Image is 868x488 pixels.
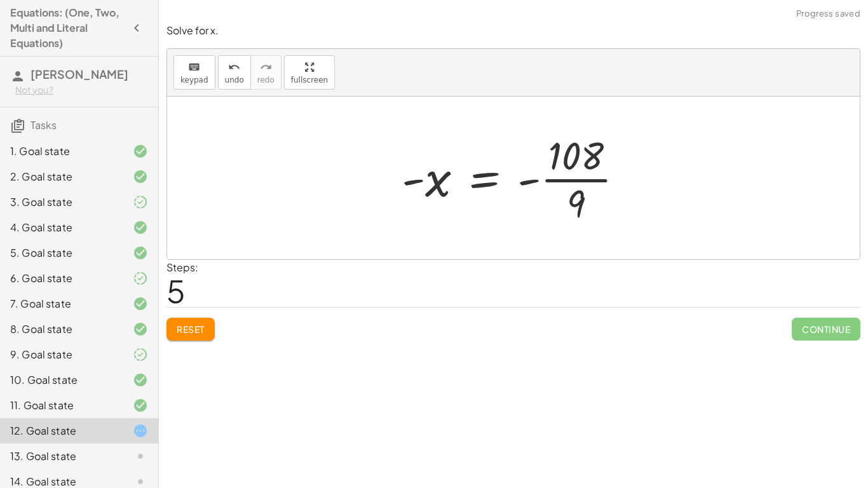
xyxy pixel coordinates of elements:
[133,372,148,388] i: Task finished and correct.
[10,245,112,261] div: 5. Goal state
[10,372,112,388] div: 10. Goal state
[133,169,148,184] i: Task finished and correct.
[225,76,244,85] span: undo
[10,398,112,413] div: 11. Goal state
[250,55,281,90] button: redoredo
[188,60,200,75] i: keyboard
[228,60,240,75] i: undo
[133,449,148,464] i: Task not started.
[10,322,112,337] div: 8. Goal state
[10,449,112,464] div: 13. Goal state
[173,55,215,90] button: keyboardkeypad
[10,347,112,362] div: 9. Goal state
[10,271,112,286] div: 6. Goal state
[166,261,198,274] label: Steps:
[133,220,148,235] i: Task finished and correct.
[31,118,57,132] span: Tasks
[10,169,112,184] div: 2. Goal state
[133,398,148,413] i: Task finished and correct.
[15,84,148,97] div: Not you?
[133,245,148,261] i: Task finished and correct.
[177,323,205,335] span: Reset
[10,423,112,438] div: 12. Goal state
[31,67,128,81] span: [PERSON_NAME]
[133,144,148,159] i: Task finished and correct.
[257,76,275,85] span: redo
[10,296,112,311] div: 7. Goal state
[133,296,148,311] i: Task finished and correct.
[10,220,112,235] div: 4. Goal state
[218,55,251,90] button: undoundo
[10,5,125,51] h4: Equations: (One, Two, Multi and Literal Equations)
[796,8,860,20] span: Progress saved
[166,318,215,341] button: Reset
[133,194,148,210] i: Task finished and part of it marked as correct.
[133,322,148,337] i: Task finished and correct.
[133,423,148,438] i: Task started.
[166,24,860,38] p: Solve for x.
[284,55,335,90] button: fullscreen
[133,347,148,362] i: Task finished and part of it marked as correct.
[260,60,272,75] i: redo
[133,271,148,286] i: Task finished and part of it marked as correct.
[10,144,112,159] div: 1. Goal state
[10,194,112,210] div: 3. Goal state
[291,76,328,85] span: fullscreen
[180,76,208,85] span: keypad
[166,271,186,310] span: 5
